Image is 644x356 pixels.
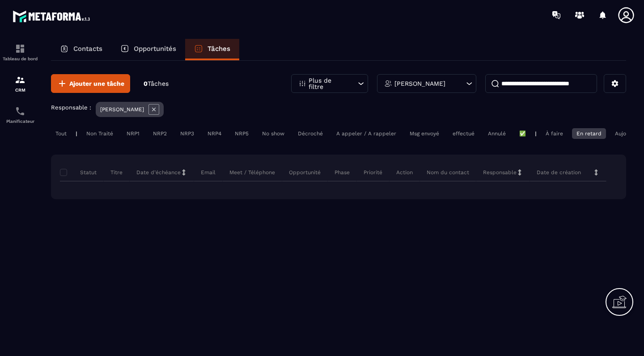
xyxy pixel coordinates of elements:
p: Email [201,169,216,176]
button: Ajouter une tâche [51,74,130,93]
div: NRP1 [122,128,144,139]
div: NRP4 [203,128,226,139]
p: Contacts [73,45,102,53]
a: formationformationCRM [2,68,38,99]
div: ✅ [515,128,530,139]
p: [PERSON_NAME] [100,106,144,113]
div: NRP2 [148,128,171,139]
p: Plus de filtre [309,77,348,90]
a: Tâches [185,39,239,60]
img: formation [15,75,25,85]
img: formation [15,43,25,54]
div: NRP3 [176,128,199,139]
p: [PERSON_NAME] [394,80,445,87]
p: CRM [2,88,38,92]
p: 0 [144,80,169,88]
p: Titre [110,169,123,176]
p: Priorité [364,169,382,176]
div: No show [258,128,289,139]
a: Contacts [51,39,111,60]
span: Ajouter une tâche [69,79,124,88]
a: Opportunités [111,39,185,60]
div: Msg envoyé [405,128,444,139]
p: Tableau de bord [2,56,38,61]
img: scheduler [15,106,25,117]
div: effectué [448,128,479,139]
div: Tout [51,128,71,139]
a: formationformationTableau de bord [2,37,38,68]
p: Date de création [537,169,581,176]
p: Responsable : [51,104,91,111]
p: | [76,130,77,137]
div: Annulé [483,128,510,139]
img: logo [13,8,93,25]
div: NRP5 [230,128,253,139]
p: Opportunité [289,169,321,176]
p: | [535,130,537,137]
div: À faire [541,128,568,139]
a: schedulerschedulerPlanificateur [2,99,38,130]
div: A appeler / A rappeler [332,128,401,139]
p: Tâches [208,45,230,53]
p: Statut [62,169,97,176]
p: Planificateur [2,119,38,124]
p: Opportunités [134,45,176,53]
div: En retard [572,128,606,139]
div: Non Traité [82,128,118,139]
p: Action [396,169,413,176]
p: Responsable [483,169,517,176]
span: Tâches [148,80,169,87]
p: Nom du contact [427,169,469,176]
p: Meet / Téléphone [229,169,275,176]
div: Décroché [293,128,327,139]
p: Phase [335,169,350,176]
p: Date d’échéance [136,169,181,176]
